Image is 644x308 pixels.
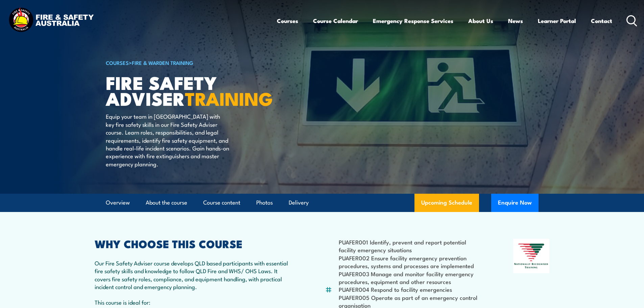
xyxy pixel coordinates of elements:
[508,12,523,30] a: News
[289,194,309,212] a: Delivery
[591,12,612,30] a: Contact
[256,194,273,212] a: Photos
[339,254,480,270] li: PUAFER002 Ensure facility emergency prevention procedures, systems and processes are implemented
[414,194,479,212] a: Upcoming Schedule
[95,298,292,306] p: This course is ideal for:
[185,84,273,112] strong: TRAINING
[106,59,129,66] a: COURSES
[95,259,292,291] p: Our Fire Safety Adviser course develops QLD based participants with essential fire safety skills ...
[277,12,298,30] a: Courses
[373,12,453,30] a: Emergency Response Services
[95,239,292,248] h2: WHY CHOOSE THIS COURSE
[538,12,576,30] a: Learner Portal
[339,285,480,293] li: PUAFER004 Respond to facility emergencies
[491,194,539,212] button: Enquire Now
[513,239,550,273] img: Nationally Recognised Training logo.
[203,194,240,212] a: Course content
[468,12,493,30] a: About Us
[339,238,480,254] li: PUAFER001 Identify, prevent and report potential facility emergency situations
[132,59,193,66] a: Fire & Warden Training
[106,112,229,168] p: Equip your team in [GEOGRAPHIC_DATA] with key fire safety skills in our Fire Safety Adviser cours...
[106,58,273,67] h6: >
[106,194,130,212] a: Overview
[339,270,480,286] li: PUAFER003 Manage and monitor facility emergency procedures, equipment and other resources
[146,194,187,212] a: About the course
[313,12,358,30] a: Course Calendar
[106,74,273,106] h1: FIRE SAFETY ADVISER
